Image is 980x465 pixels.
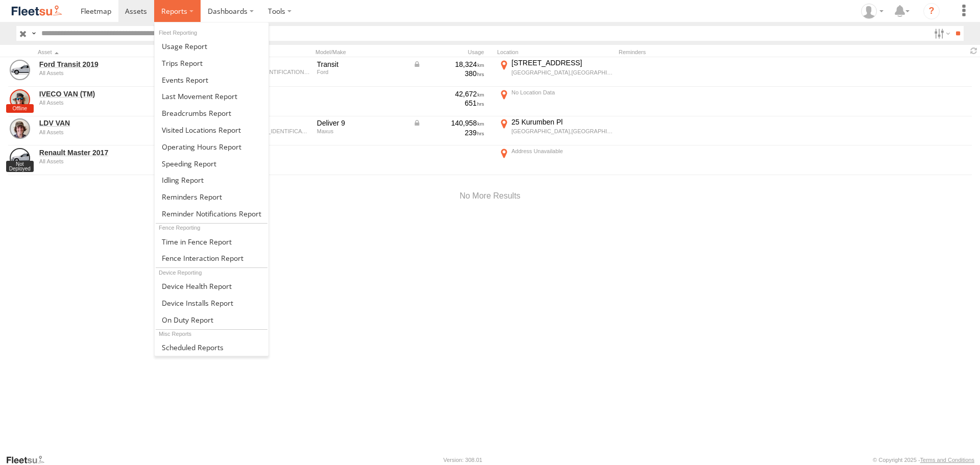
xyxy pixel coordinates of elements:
div: DG88NE [231,89,310,99]
a: Breadcrumbs Report [155,105,268,121]
div: Data from Vehicle CANbus [413,118,484,128]
a: Visited Locations Report [155,121,268,138]
div: Model/Make [315,48,407,56]
a: Device Installs Report [155,295,268,311]
div: [GEOGRAPHIC_DATA],[GEOGRAPHIC_DATA] [511,128,613,135]
a: LDV VAN [39,118,179,128]
div: Location [497,48,615,56]
div: Version: 308.01 [444,457,482,463]
a: View Asset Details [10,60,30,80]
a: Scheduled Reports [155,339,268,356]
a: Idling Report [155,172,268,188]
a: Asset Operating Hours Report [155,138,268,155]
a: IVECO VAN (TM) [39,89,179,99]
div: undefined [39,100,179,106]
img: fleetsu-logo-horizontal.svg [10,4,63,18]
div: Click to Sort [38,48,181,56]
div: 25 Kurumben Pl [511,117,613,127]
a: View Asset Details [10,148,30,168]
div: Maxus [317,128,406,134]
label: Click to View Current Location [497,88,615,115]
div: 651 [413,99,484,108]
div: 380 [413,69,484,78]
div: Transit [317,60,406,69]
i: ? [923,3,940,19]
span: Refresh [968,46,980,56]
label: Click to View Current Location [497,146,615,174]
div: Stephanie Renton [857,4,887,19]
label: Search Query [30,26,38,41]
a: On Duty Report [155,311,268,328]
div: EHO37Y [231,60,310,69]
div: 239 [413,128,484,137]
a: Full Events Report [155,71,268,88]
div: undefined [39,129,179,135]
label: Search Filter Options [930,26,952,41]
label: Click to View Current Location [497,117,615,145]
div: [GEOGRAPHIC_DATA],[GEOGRAPHIC_DATA] [511,69,613,76]
div: Reminders [619,48,782,56]
label: Click to View Current Location [497,58,615,86]
a: View Asset Details [10,89,30,110]
a: Reminders Report [155,188,268,205]
a: Last Movement Report [155,88,268,105]
div: 42,672 [413,89,484,99]
div: EQY12U [231,118,310,128]
div: [STREET_ADDRESS] [511,58,613,67]
a: Fence Interaction Report [155,250,268,266]
a: Time in Fences Report [155,233,268,250]
div: © Copyright 2025 - [873,457,974,463]
div: Rego./Vin [230,48,311,56]
a: Usage Report [155,38,268,55]
div: undefined [39,158,179,164]
div: Usage [411,48,493,56]
a: Renault Master 2017 [39,148,179,157]
a: Trips Report [155,55,268,71]
div: Ford [317,69,406,75]
div: Data from Vehicle CANbus [413,60,484,69]
a: Device Health Report [155,278,268,295]
div: undefined [39,70,179,76]
div: LSH14J7C8MA158861 [231,128,310,134]
a: Service Reminder Notifications Report [155,205,268,222]
div: Deliver 9 [317,118,406,128]
a: Fleet Speed Report [155,155,268,172]
a: View Asset Details [10,118,30,139]
a: Terms and Conditions [920,457,974,463]
div: WF0EXXTTREKS09288 [231,69,310,75]
a: Ford Transit 2019 [39,60,179,69]
div: YGU27K [231,148,310,157]
a: Visit our Website [6,455,53,465]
